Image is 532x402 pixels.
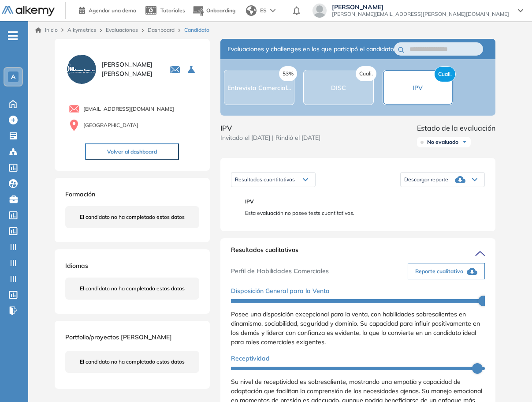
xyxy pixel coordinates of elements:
[79,4,136,15] a: Agendar una demo
[417,123,495,133] span: Estado de la evaluación
[235,176,295,183] span: Resultados cuantitativos
[192,1,235,20] button: Onboarding
[65,333,172,341] span: Portfolio/proyectos [PERSON_NAME]
[227,84,291,92] span: Entrevista Comercial...
[260,7,267,15] span: ES
[206,7,235,14] span: Onboarding
[404,176,448,183] span: Descargar reporte
[65,53,98,86] img: PROFILE_MENU_LOGO_USER
[279,66,297,81] span: 53%
[245,198,478,206] span: IPV
[231,245,298,259] span: Resultados cualitativos
[106,26,138,33] a: Evaluaciones
[488,360,532,402] iframe: Chat Widget
[184,26,209,34] span: Candidato
[11,73,15,80] span: A
[65,262,88,270] span: Idiomas
[231,286,330,296] span: Disposición General para la Venta
[83,105,174,113] span: [EMAIL_ADDRESS][DOMAIN_NAME]
[85,143,179,160] button: Volver al dashboard
[220,133,320,143] span: Invitado el [DATE] | Rindió el [DATE]
[65,190,95,198] span: Formación
[270,9,275,12] img: arrow
[332,4,509,11] span: [PERSON_NAME]
[101,60,159,79] span: [PERSON_NAME] [PERSON_NAME]
[246,5,257,16] img: world
[220,123,320,133] span: IPV
[67,26,96,33] span: Alkymetrics
[413,84,423,92] span: IPV
[331,84,346,92] span: DISC
[148,26,175,33] a: Dashboard
[227,45,394,54] span: Evaluaciones y challenges en los que participó el candidato
[80,358,185,366] span: El candidato no ha completado estos datos
[80,285,185,293] span: El candidato no ha completado estos datos
[332,11,509,18] span: [PERSON_NAME][EMAIL_ADDRESS][PERSON_NAME][DOMAIN_NAME]
[488,360,532,402] div: Widget de chat
[356,66,376,81] span: Cuali.
[408,263,485,279] button: Reporte cualitativo
[160,7,185,14] span: Tutoriales
[231,267,329,276] span: Perfil de Habilidades Comerciales
[80,213,185,221] span: El candidato no ha completado estos datos
[83,121,138,129] span: [GEOGRAPHIC_DATA]
[427,139,458,146] span: No evaluado
[462,139,467,145] img: Ícono de flecha
[2,6,55,17] img: Logo
[231,310,480,346] span: Posee una disposición excepcional para la venta, con habilidades sobresalientes en dinamismo, soc...
[245,209,478,217] span: Esta evaluación no posee tests cuantitativos.
[415,267,463,275] span: Reporte cualitativo
[8,35,18,37] i: -
[89,7,136,14] span: Agendar una demo
[434,66,456,82] span: Cuali.
[35,26,58,34] a: Inicio
[231,354,270,363] span: Receptividad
